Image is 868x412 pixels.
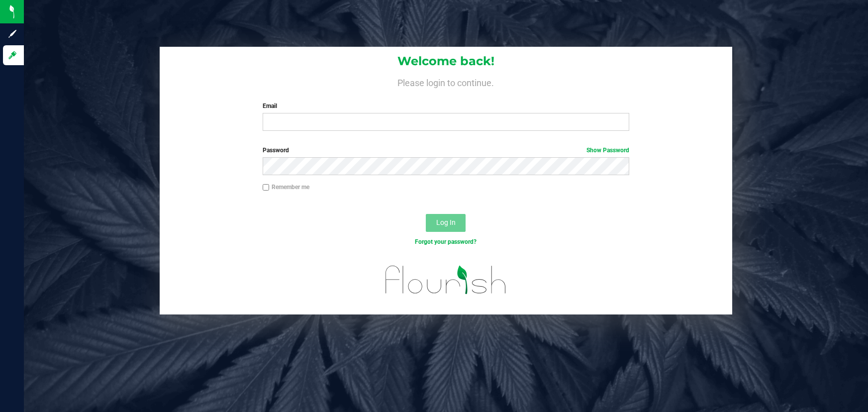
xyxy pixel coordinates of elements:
[415,238,477,245] a: Forgot your password?
[7,29,17,39] inline-svg: Sign up
[263,183,309,192] label: Remember me
[160,76,732,88] h4: Please login to continue.
[436,218,456,226] span: Log In
[263,184,270,191] input: Remember me
[263,147,289,154] span: Password
[426,214,466,232] button: Log In
[263,102,630,110] label: Email
[375,257,518,303] img: flourish_logo.svg
[160,55,732,68] h1: Welcome back!
[7,50,17,60] inline-svg: Log in
[586,147,629,154] a: Show Password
